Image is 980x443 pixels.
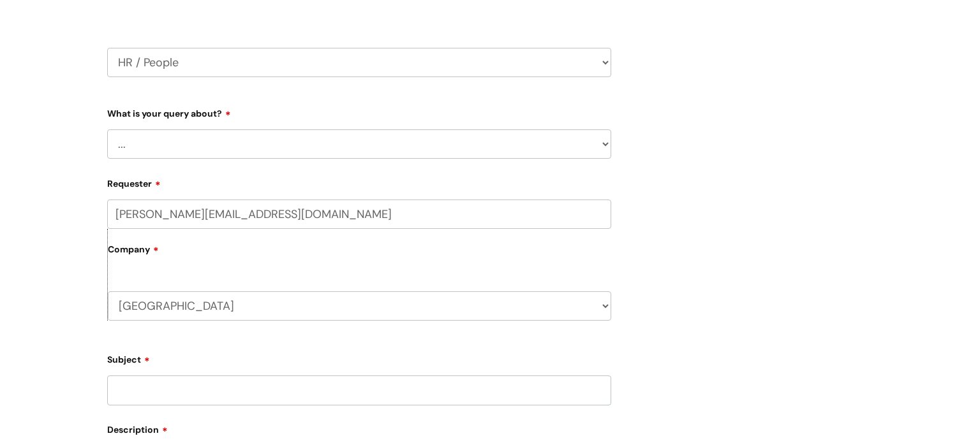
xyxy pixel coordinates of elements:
[108,240,611,268] label: Company
[107,200,611,229] input: Email
[107,350,611,365] label: Subject
[107,174,611,189] label: Requester
[107,104,611,119] label: What is your query about?
[107,420,611,435] label: Description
